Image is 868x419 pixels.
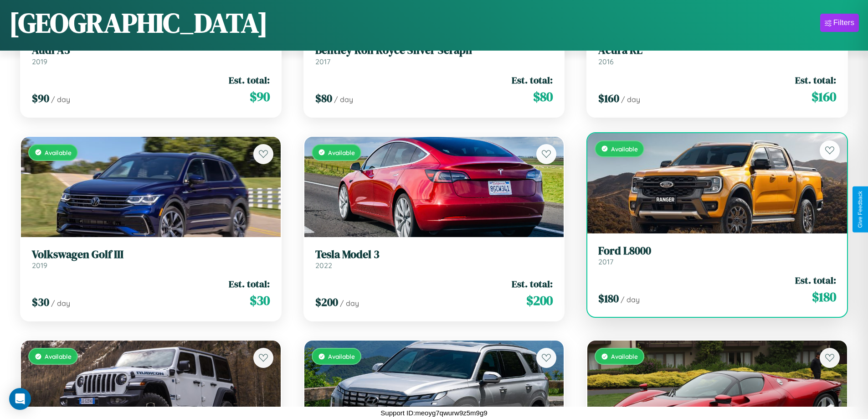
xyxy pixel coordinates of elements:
[229,73,270,87] span: Est. total:
[611,145,638,153] span: Available
[315,91,332,106] span: $ 80
[598,44,836,66] a: Acura RL2016
[526,291,553,310] span: $ 200
[598,244,836,258] h3: Ford L8000
[621,95,640,104] span: / day
[857,191,863,228] div: Give Feedback
[334,95,353,104] span: / day
[32,248,270,261] h3: Volkswagen Golf III
[315,261,332,270] span: 2022
[32,295,49,310] span: $ 30
[315,295,338,310] span: $ 200
[512,277,553,290] span: Est. total:
[820,14,859,32] button: Filters
[9,388,31,410] div: Open Intercom Messenger
[51,299,70,308] span: / day
[598,291,619,306] span: $ 180
[328,149,355,156] span: Available
[32,44,270,57] h3: Audi A3
[611,352,638,360] span: Available
[812,88,836,106] span: $ 160
[812,288,836,306] span: $ 180
[328,352,355,360] span: Available
[533,88,553,106] span: $ 80
[32,57,47,66] span: 2019
[340,299,359,308] span: / day
[315,57,330,66] span: 2017
[795,274,836,287] span: Est. total:
[598,44,836,57] h3: Acura RL
[250,88,270,106] span: $ 90
[621,295,640,304] span: / day
[229,277,270,290] span: Est. total:
[598,244,836,267] a: Ford L80002017
[380,407,487,419] p: Support ID: meoyg7qwurw9z5m9g9
[45,149,72,156] span: Available
[9,4,268,41] h1: [GEOGRAPHIC_DATA]
[315,248,553,270] a: Tesla Model 32022
[315,248,553,261] h3: Tesla Model 3
[598,91,619,106] span: $ 160
[250,291,270,310] span: $ 30
[32,91,49,106] span: $ 90
[32,261,47,270] span: 2019
[833,18,854,27] div: Filters
[32,44,270,66] a: Audi A32019
[795,73,836,87] span: Est. total:
[598,257,613,266] span: 2017
[45,352,72,360] span: Available
[315,44,553,66] a: Bentley Roll Royce Silver Seraph2017
[598,57,614,66] span: 2016
[315,44,553,57] h3: Bentley Roll Royce Silver Seraph
[51,95,70,104] span: / day
[512,73,553,87] span: Est. total:
[32,248,270,270] a: Volkswagen Golf III2019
